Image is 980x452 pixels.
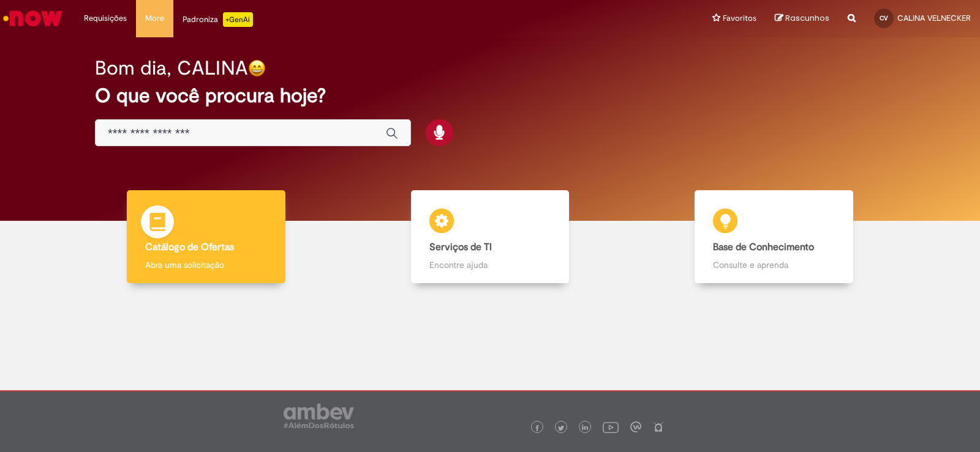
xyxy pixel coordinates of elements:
img: ServiceNow [1,6,64,31]
a: Rascunhos [775,13,829,24]
img: logo_footer_linkedin.png [582,424,588,432]
img: logo_footer_naosei.png [653,421,664,432]
p: Encontre ajuda [429,259,551,271]
img: logo_footer_twitter.png [558,425,564,431]
img: logo_footer_facebook.png [534,425,540,431]
b: Serviços de TI [429,241,492,253]
p: +GenAi [223,12,253,27]
img: logo_footer_ambev_rotulo_gray.png [284,404,354,428]
b: Catálogo de Ofertas [145,241,234,253]
p: Abra uma solicitação [145,259,267,271]
h2: Bom dia, CALINA [95,57,248,79]
span: Favoritos [723,12,756,24]
div: Padroniza [183,12,253,27]
span: CALINA VELNECKER [897,13,971,23]
span: Requisições [84,12,127,24]
img: happy-face.png [248,59,266,77]
a: Catálogo de Ofertas Abra uma solicitação [64,190,348,284]
b: Base de Conhecimento [713,241,814,253]
img: logo_footer_workplace.png [630,421,641,432]
p: Consulte e aprenda [713,259,835,271]
img: logo_footer_youtube.png [603,419,619,435]
span: CV [880,14,888,22]
a: Base de Conhecimento Consulte e aprenda [632,190,916,284]
a: Serviços de TI Encontre ajuda [348,190,631,284]
span: Rascunhos [785,12,829,24]
h2: O que você procura hoje? [95,85,885,106]
span: More [145,12,164,24]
